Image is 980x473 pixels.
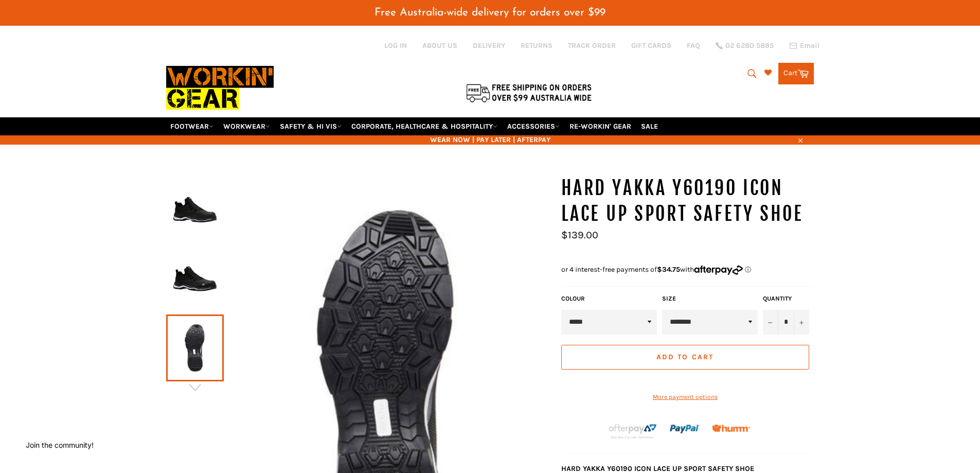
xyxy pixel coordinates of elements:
a: TRACK ORDER [568,41,616,50]
label: Quantity [763,294,809,303]
a: Email [789,42,819,50]
span: Email [800,42,819,49]
span: Add to Cart [656,353,714,361]
a: RE-WORKIN' GEAR [565,117,635,135]
a: ABOUT US [422,41,457,50]
span: $139.00 [561,229,598,241]
img: HARD YAKKA Y60190 ICON Lace up Sport Safety Shoe - Workin Gear [171,251,219,307]
span: Free Australia-wide delivery for orders over $99 [375,7,605,18]
img: Flat $9.95 shipping Australia wide [465,82,593,103]
button: Add to Cart [561,345,809,370]
img: Afterpay-Logo-on-dark-bg_large.png [608,423,658,440]
img: Humm_core_logo_RGB-01_300x60px_small_195d8312-4386-4de7-b182-0ef9b6303a37.png [712,425,750,432]
a: SALE [637,117,662,135]
button: Increase item quantity by one [794,310,809,335]
a: SAFETY & HI VIS [276,117,346,135]
label: COLOUR [561,294,657,303]
a: 02 6280 5885 [716,42,774,49]
img: Workin Gear leaders in Workwear, Safety Boots, PPE, Uniforms. Australia's No.1 in Workwear [166,59,274,117]
a: ACCESSORIES [503,117,564,135]
strong: HARD YAKKA Y60190 ICON LACE UP SPORT SAFETY SHOE [561,464,754,473]
a: DELIVERY [473,41,505,50]
a: WORKWEAR [219,117,274,135]
span: WEAR NOW | PAY LATER | AFTERPAY [166,135,814,145]
a: Log in [384,41,407,50]
span: 02 6280 5885 [725,42,774,49]
h1: HARD YAKKA Y60190 ICON Lace up Sport Safety Shoe [561,176,814,226]
a: RETURNS [521,41,553,50]
label: Size [662,294,758,303]
a: GIFT CARDS [631,41,671,50]
img: HARD YAKKA Y60190 ICON Lace up Sport Safety Shoe - Workin Gear [171,182,219,238]
a: More payment options [561,393,809,401]
button: Reduce item quantity by one [763,310,778,335]
a: FAQ [687,41,700,50]
img: paypal.png [670,414,700,444]
button: Join the community! [26,441,94,449]
a: FOOTWEAR [166,117,218,135]
a: CORPORATE, HEALTHCARE & HOSPITALITY [347,117,502,135]
a: Cart [778,63,814,84]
